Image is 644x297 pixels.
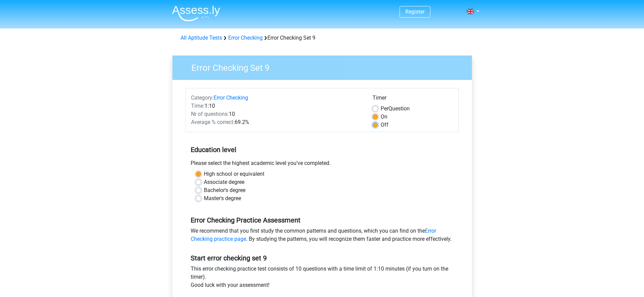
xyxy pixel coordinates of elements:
h5: Start error checking set 9 [191,254,454,262]
a: Error Checking [214,94,248,101]
div: Error Checking Set 9 [178,34,467,42]
label: Off [381,121,388,129]
div: This error checking practice test consists of 10 questions with a time limit of 1:10 minutes (if ... [186,265,459,292]
span: Average % correct: [191,119,235,125]
span: Category: [191,94,214,101]
label: On [381,113,387,121]
div: Timer [373,94,453,105]
h5: Education level [191,143,454,156]
div: We recommend that you first study the common patterns and questions, which you can find on the . ... [186,227,459,246]
span: Time: [191,103,205,109]
label: Question [381,105,410,113]
label: Associate degree [204,178,244,186]
h3: Error Checking Set 9 [183,60,467,73]
span: Nr of questions: [191,111,229,117]
a: Register [405,8,425,15]
label: Master's degree [204,194,241,203]
label: Bachelor's degree [204,186,245,194]
div: Please select the highest academic level you’ve completed. [186,159,459,170]
span: Per [381,105,388,112]
div: 1:10 [186,102,367,110]
img: Assessly [172,5,220,21]
div: 10 [186,110,367,118]
div: 69.2% [186,118,367,126]
a: Error Checking [228,35,263,41]
a: All Aptitude Tests [181,35,222,41]
a: Error Checking practice page [191,228,436,242]
label: High school or equivalent [204,170,264,178]
h5: Error Checking Practice Assessment [191,216,454,224]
